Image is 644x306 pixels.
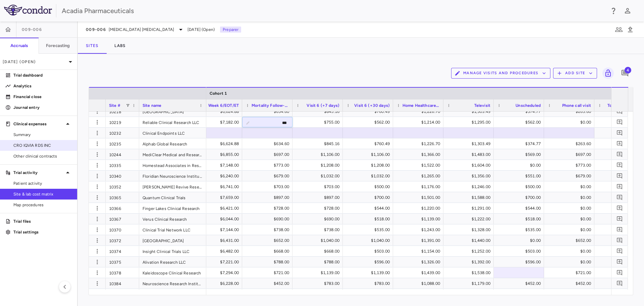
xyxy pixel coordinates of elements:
div: Alphab Global Research [139,138,206,149]
div: $1,604.00 [449,160,490,171]
div: $783.00 [349,278,390,289]
div: $1,303.49 [449,106,490,117]
button: Add comment [615,257,624,266]
div: $1,226.70 [399,138,440,149]
div: 10372 [106,235,139,246]
div: $721.00 [248,267,289,278]
div: $52,271.00 [600,149,641,160]
div: $45,408.00 [600,235,641,246]
div: $845.16 [299,106,339,117]
button: Add comment [615,150,624,159]
p: Clinical expenses [13,121,64,127]
button: Add comment [615,118,624,127]
div: 10384 [106,278,139,289]
div: $1,032.00 [299,171,339,181]
div: $6,624.88 [198,106,239,117]
span: Visit 6 (+7 days) [307,103,339,108]
div: $6,741.00 [198,181,239,192]
div: Clinical Endpoints LLC [139,128,206,138]
div: $1,588.00 [449,192,490,203]
svg: Add comment [616,140,623,147]
div: $897.00 [299,192,339,203]
div: $1,208.00 [299,160,339,171]
div: 10374 [106,246,139,256]
div: $6,240.00 [198,171,239,181]
div: $45,868.00 [600,181,641,192]
div: [PERSON_NAME] Revive Research Institute [139,181,206,192]
div: $263.60 [550,138,591,149]
div: $49,256.00 [600,257,641,267]
div: $1,139.00 [399,214,440,224]
p: Trial activity [13,170,64,176]
div: $518.00 [500,214,541,224]
div: $50,212.00 [600,117,641,128]
svg: Add comment [616,162,623,168]
div: $1,246.00 [449,181,490,192]
div: $535.00 [500,224,541,235]
div: $374.77 [500,106,541,117]
p: [DATE] (Open) [3,59,66,65]
div: $535.00 [349,224,390,235]
div: $562.00 [500,117,541,128]
div: $551.00 [500,171,541,181]
span: Mortality Follow-Up [252,103,289,108]
div: $690.00 [248,214,289,224]
div: $1,265.00 [399,171,440,181]
svg: Add comment [616,269,623,276]
span: Patient activity [13,180,72,186]
p: Journal entry [13,104,72,111]
button: Add comment [615,193,624,202]
div: $703.00 [299,181,339,192]
div: $755.00 [299,117,339,128]
div: $6,482.00 [198,246,239,257]
div: $690.00 [299,214,339,224]
div: $700.00 [349,192,390,203]
div: $1,366.00 [399,149,440,160]
div: $760.49 [349,138,390,149]
div: 10340 [106,171,139,181]
div: $1,106.00 [299,149,339,160]
div: 10235 [106,138,139,149]
div: $544.00 [349,203,390,214]
div: Homestead Associates in Research Inc. [139,160,206,170]
span: 4 [625,67,631,74]
div: $263.60 [550,106,591,117]
span: Site # [109,103,120,108]
div: $728.00 [248,203,289,214]
svg: Add comment [616,216,623,222]
div: $6,044.00 [198,214,239,224]
div: $703.00 [248,181,289,192]
div: $0.00 [550,192,591,203]
div: $1,179.00 [449,278,490,289]
div: $668.00 [248,246,289,257]
div: $1,040.00 [299,235,339,246]
span: You do not have permission to lock or unlock grids [600,68,614,79]
div: $45,977.00 [600,171,641,181]
div: $46,201.45 [600,138,641,149]
span: 009-006 [22,27,42,32]
svg: Add comment [616,108,623,115]
div: $569.00 [500,149,541,160]
button: Labs [106,38,133,54]
div: $596.00 [349,257,390,267]
div: Insight Clinical Trials LLC [139,246,206,256]
button: Add comment [615,214,624,223]
div: $7,294.00 [198,267,239,278]
svg: Add comment [616,173,623,179]
div: $503.00 [500,246,541,257]
svg: Add comment [621,69,629,77]
div: $1,154.00 [399,246,440,257]
button: Sites [78,38,106,54]
div: $1,439.00 [399,267,440,278]
div: $1,440.00 [449,235,490,246]
button: Add comment [615,247,624,256]
div: $1,522.00 [399,160,440,171]
span: CRO IQVIA RDS INC [13,142,72,148]
div: $46,201.45 [600,106,641,117]
div: $1,208.00 [349,160,390,171]
div: $500.00 [500,181,541,192]
div: $562.00 [349,117,390,128]
div: $738.00 [299,224,339,235]
div: $48,568.00 [600,224,641,235]
div: Finger Lakes Clinical Research [139,203,206,213]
